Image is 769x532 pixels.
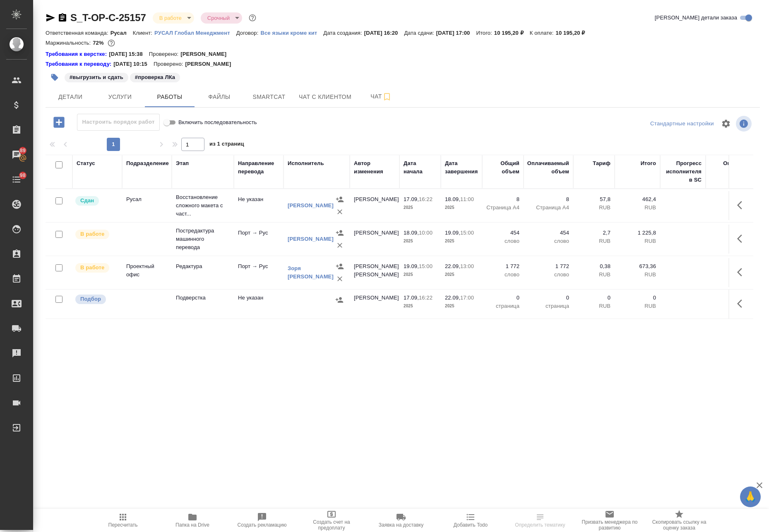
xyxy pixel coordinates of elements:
[350,290,399,319] td: [PERSON_NAME]
[227,509,297,532] button: Создать рекламацию
[445,196,460,202] p: 18.09,
[158,509,227,532] button: Папка на Drive
[619,237,656,245] p: RUB
[528,229,569,237] p: 454
[74,294,118,305] div: Можно подбирать исполнителей
[48,114,70,131] button: Добавить работу
[716,114,736,134] span: Настроить таблицу
[454,522,488,528] span: Добавить Todo
[528,195,569,204] p: 8
[153,12,194,24] div: В работе
[445,295,460,301] p: 22.09,
[234,225,284,254] td: Порт → Рус
[154,30,236,36] p: РУСАЛ Глобал Менеджмент
[648,117,716,130] div: split button
[238,522,287,528] span: Создать рекламацию
[404,159,437,176] div: Дата начала
[288,159,324,168] div: Исполнитель
[404,263,419,269] p: 19.09,
[486,302,519,310] p: страница
[619,302,656,310] p: RUB
[350,225,399,254] td: [PERSON_NAME]
[486,294,519,302] p: 0
[577,195,610,204] p: 57,8
[154,60,185,68] p: Проверено:
[486,262,519,271] p: 1 772
[209,139,244,151] span: из 1 страниц
[723,159,743,168] div: Оценка
[58,13,67,23] button: Скопировать ссылку
[732,294,752,314] button: Здесь прячутся важные кнопки
[460,295,474,301] p: 17:00
[176,262,230,271] p: Редактура
[100,92,140,102] span: Услуги
[530,30,556,36] p: К оплате:
[199,92,239,102] span: Файлы
[445,230,460,236] p: 19.09,
[486,204,519,212] p: Страница А4
[234,258,284,287] td: Порт → Рус
[133,30,154,36] p: Клиент:
[445,237,478,245] p: 2025
[299,92,351,102] span: Чат с клиентом
[50,92,90,102] span: Детали
[527,159,569,176] div: Оплачиваемый объем
[419,263,433,269] p: 15:00
[445,263,460,269] p: 22.09,
[334,193,346,206] button: Назначить
[297,509,366,532] button: Создать счет на предоплату
[404,271,437,279] p: 2025
[74,262,118,273] div: Исполнитель выполняет работу
[382,92,392,102] svg: Подписаться
[288,202,334,208] a: [PERSON_NAME]
[404,302,437,310] p: 2025
[366,509,436,532] button: Заявка на доставку
[111,30,133,36] p: Русал
[404,30,436,36] p: Дата сдачи:
[149,50,181,58] p: Проверено:
[404,196,419,202] p: 17.09,
[154,29,236,36] a: РУСАЛ Глобал Менеджмент
[70,73,123,81] p: #выгрузить и сдать
[157,14,184,22] button: В работе
[404,237,437,245] p: 2025
[593,159,610,168] div: Тариф
[528,302,569,310] p: страница
[577,302,610,310] p: RUB
[238,159,279,176] div: Направление перевода
[126,159,169,168] div: Подразделение
[334,206,346,218] button: Удалить
[122,191,172,220] td: Русал
[436,509,505,532] button: Добавить Todo
[436,30,476,36] p: [DATE] 17:00
[740,486,761,507] button: 🙏
[106,38,117,48] button: 2361.56 RUB;
[732,229,752,249] button: Здесь прячутся важные кнопки
[46,50,109,58] div: Нажми, чтобы открыть папку с инструкцией
[333,294,346,306] button: Назначить
[334,239,346,252] button: Удалить
[178,118,257,127] span: Включить последовательность
[736,116,753,132] span: Посмотреть информацию
[122,258,172,287] td: Проектный офис
[486,159,519,176] div: Общий объем
[205,14,232,22] button: Срочный
[334,227,346,239] button: Назначить
[528,237,569,245] p: слово
[176,227,230,252] p: Постредактура машинного перевода
[494,30,530,36] p: 10 195,20 ₽
[649,519,709,531] span: Скопировать ссылку на оценку заказа
[644,509,714,532] button: Скопировать ссылку на оценку заказа
[185,60,237,68] p: [PERSON_NAME]
[249,92,289,102] span: Smartcat
[108,522,138,528] span: Пересчитать
[732,195,752,215] button: Здесь прячутся важные кнопки
[476,30,494,36] p: Итого:
[46,40,93,46] p: Маржинальность:
[486,271,519,279] p: слово
[74,195,118,206] div: Менеджер проверил работу исполнителя, передает ее на следующий этап
[743,488,757,506] span: 🙏
[664,159,702,184] div: Прогресс исполнителя в SC
[577,237,610,245] p: RUB
[64,73,129,80] span: выгрузить и сдать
